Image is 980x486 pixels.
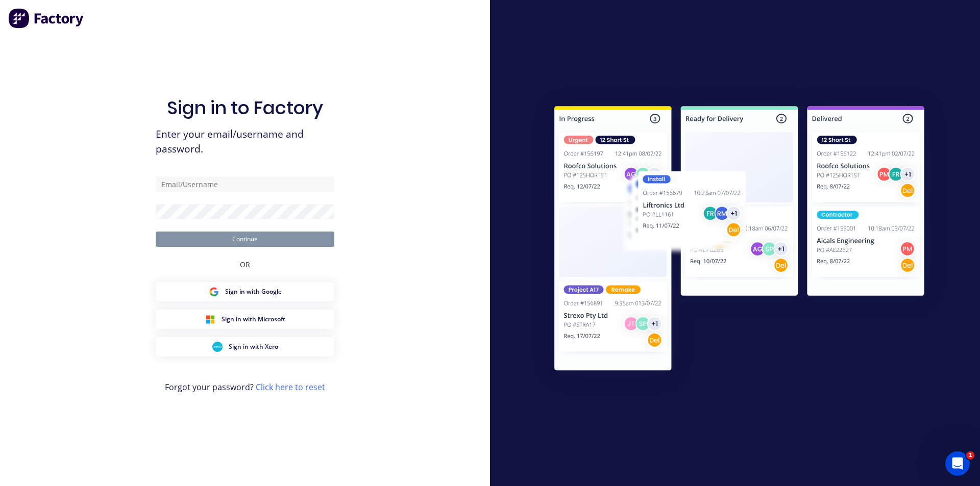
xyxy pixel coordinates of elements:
span: Forgot your password? [165,381,325,393]
a: Click here to reset [256,381,325,393]
span: 1 [966,451,974,459]
div: OR [240,247,250,282]
button: Google Sign inSign in with Google [156,282,334,301]
span: Sign in with Xero [229,342,278,351]
img: Xero Sign in [212,342,223,352]
span: Sign in with Google [225,287,282,296]
img: Sign in [532,86,947,395]
img: Google Sign in [209,287,219,297]
iframe: Intercom live chat [945,451,970,476]
span: Enter your email/username and password. [156,127,334,157]
img: Factory [8,8,85,29]
span: Sign in with Microsoft [222,315,285,324]
button: Continue [156,232,334,247]
img: Microsoft Sign in [205,314,215,324]
h1: Sign in to Factory [167,97,323,119]
button: Microsoft Sign inSign in with Microsoft [156,310,334,329]
input: Email/Username [156,176,334,192]
button: Xero Sign inSign in with Xero [156,337,334,356]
